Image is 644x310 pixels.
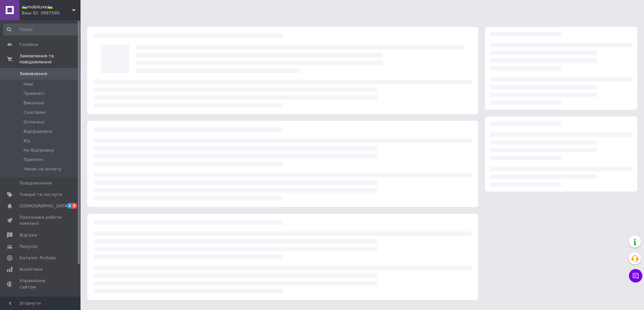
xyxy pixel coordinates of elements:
[22,10,80,16] div: Ваш ID: 3997595
[19,71,47,77] span: Замовлення
[19,203,69,209] span: [DEMOGRAPHIC_DATA]
[23,157,43,163] span: Принято
[19,214,62,226] span: Показники роботи компанії
[23,147,54,153] span: На Відправку
[19,232,37,238] span: Відгуки
[67,203,72,209] span: 2
[23,81,33,87] span: Нові
[19,278,62,290] span: Управління сайтом
[19,255,56,261] span: Каталог ProSale
[19,180,52,186] span: Повідомлення
[23,91,44,97] span: Прийняті
[19,192,62,198] span: Товари та послуги
[19,244,38,250] span: Покупці
[23,109,46,115] span: Скасовані
[19,296,62,308] span: Гаманець компанії
[23,100,44,106] span: Виконані
[19,42,38,48] span: Головна
[23,119,45,125] span: Оплачені
[23,138,30,144] span: КЦ
[23,128,53,135] span: Відправлено
[23,166,61,172] span: Чекає на оплату
[22,4,72,10] span: 🇺🇦mobiluxe🇺🇦
[19,266,43,272] span: Аналітика
[72,203,77,209] span: 3
[629,269,642,282] button: Чат з покупцем
[19,53,80,65] span: Замовлення та повідомлення
[3,23,84,36] input: Пошук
